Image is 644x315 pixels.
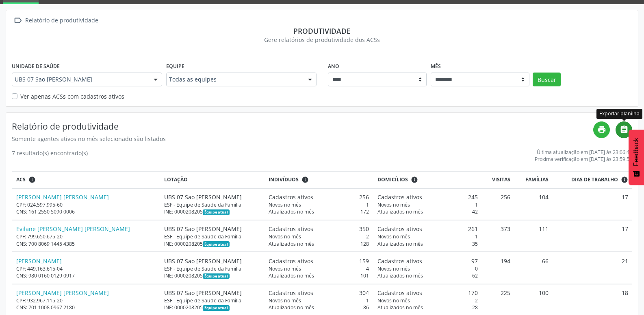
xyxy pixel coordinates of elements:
[16,193,109,201] a: [PERSON_NAME] [PERSON_NAME]
[203,273,229,279] span: Esta é a equipe atual deste Agente
[12,15,100,26] a:  Relatório de produtividade
[482,220,514,252] td: 373
[596,109,642,119] div: Exportar planilha
[269,297,301,304] span: Novos no mês
[377,272,423,279] span: Atualizados no mês
[514,252,553,284] td: 66
[269,240,369,247] div: 128
[269,233,369,240] div: 2
[377,265,410,272] span: Novos no mês
[269,201,301,208] span: Novos no mês
[377,297,478,304] div: 2
[377,208,478,215] div: 42
[16,201,156,208] div: CPF: 024.597.995-60
[616,121,632,138] a: 
[12,35,632,44] div: Gere relatórios de produtividade dos ACSs
[377,304,478,311] div: 28
[377,193,478,201] div: 245
[377,240,423,247] span: Atualizados no mês
[16,233,156,240] div: CPF: 799.650.675-20
[203,209,229,215] span: Esta é a equipe atual deste Agente
[164,257,260,265] div: UBS 07 Sao [PERSON_NAME]
[482,188,514,220] td: 256
[377,193,422,201] span: Cadastros ativos
[269,257,313,265] span: Cadastros ativos
[16,176,26,183] span: ACS
[301,176,309,183] i: <div class="text-left"> <div> <strong>Cadastros ativos:</strong> Cadastros que estão vinculados a...
[377,201,410,208] span: Novos no mês
[377,272,478,279] div: 62
[328,60,339,73] label: Ano
[593,121,610,138] a: print
[12,26,632,35] div: Produtividade
[431,60,441,73] label: Mês
[269,272,369,279] div: 101
[269,208,314,215] span: Atualizados no mês
[377,176,408,183] span: Domicílios
[269,193,369,201] div: 256
[16,208,156,215] div: CNS: 161 2550 5090 0006
[377,225,422,233] span: Cadastros ativos
[620,125,629,134] i: 
[535,156,632,163] div: Próxima verificação em [DATE] às 23:59:59
[16,225,130,233] a: Evilane [PERSON_NAME] [PERSON_NAME]
[164,240,260,247] div: INE: 0000208205
[377,208,423,215] span: Atualizados no mês
[514,172,553,188] th: Famílias
[269,240,314,247] span: Atualizados no mês
[269,297,369,304] div: 1
[164,193,260,201] div: UBS 07 Sao [PERSON_NAME]
[203,305,229,311] span: Esta é a equipe atual deste Agente
[20,92,124,101] label: Ver apenas ACSs com cadastros ativos
[571,176,618,183] span: Dias de trabalho
[15,75,145,84] span: UBS 07 Sao [PERSON_NAME]
[16,265,156,272] div: CPF: 449.163.615-04
[16,272,156,279] div: CNS: 980 0160 0129 0917
[269,289,369,297] div: 304
[203,241,229,247] span: Esta é a equipe atual deste Agente
[553,220,632,252] td: 17
[269,289,313,297] span: Cadastros ativos
[166,60,184,73] label: Equipe
[164,304,260,311] div: INE: 0000208205
[411,176,418,183] i: <div class="text-left"> <div> <strong>Cadastros ativos:</strong> Cadastros que estão vinculados a...
[269,208,369,215] div: 172
[16,304,156,311] div: CNS: 701 1008 0967 2180
[514,220,553,252] td: 111
[377,257,422,265] span: Cadastros ativos
[164,225,260,233] div: UBS 07 Sao [PERSON_NAME]
[514,188,553,220] td: 104
[164,233,260,240] div: ESF - Equipe de Saude da Familia
[16,297,156,304] div: CPF: 932.967.115-20
[164,289,260,297] div: UBS 07 Sao [PERSON_NAME]
[633,138,640,166] span: Feedback
[597,125,606,134] i: print
[164,272,260,279] div: INE: 0000208205
[533,73,561,86] button: Buscar
[377,257,478,265] div: 97
[629,130,644,185] button: Feedback - Mostrar pesquisa
[269,201,369,208] div: 1
[269,225,313,233] span: Cadastros ativos
[269,193,313,201] span: Cadastros ativos
[28,176,36,183] i: ACSs que estiveram vinculados a uma UBS neste período, mesmo sem produtividade.
[164,265,260,272] div: ESF - Equipe de Saude da Familia
[269,233,301,240] span: Novos no mês
[164,201,260,208] div: ESF - Equipe de Saude da Familia
[164,297,260,304] div: ESF - Equipe de Saude da Familia
[377,289,478,297] div: 170
[269,265,301,272] span: Novos no mês
[269,304,314,311] span: Atualizados no mês
[12,149,88,163] div: 7 resultado(s) encontrado(s)
[269,304,369,311] div: 86
[269,272,314,279] span: Atualizados no mês
[377,225,478,233] div: 261
[553,188,632,220] td: 17
[164,208,260,215] div: INE: 0000208205
[482,252,514,284] td: 194
[535,149,632,156] div: Última atualização em [DATE] às 23:06:40
[16,240,156,247] div: CNS: 700 8069 1445 4385
[169,75,300,84] span: Todas as equipes
[377,265,478,272] div: 0
[269,225,369,233] div: 350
